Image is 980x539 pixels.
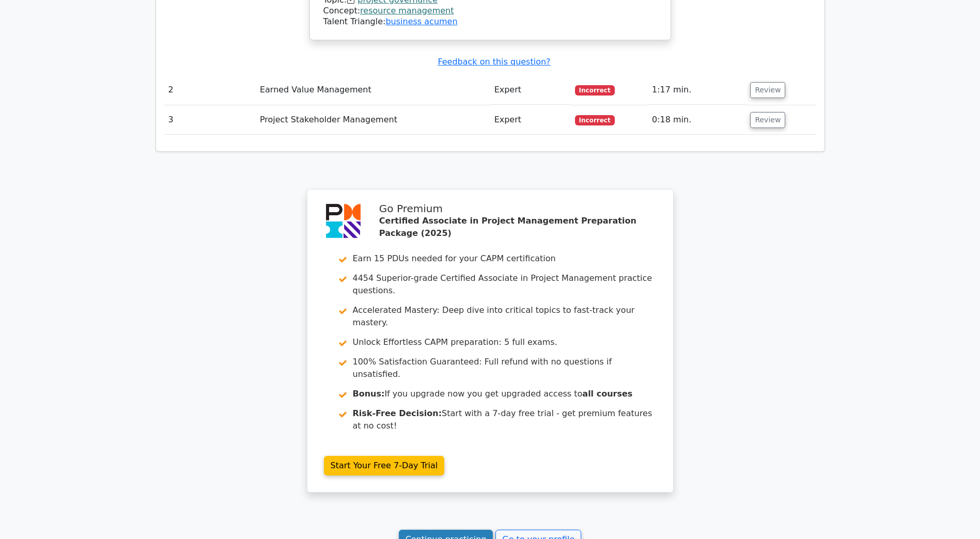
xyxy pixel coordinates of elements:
[164,75,256,105] td: 2
[648,105,746,135] td: 0:18 min.
[490,75,571,105] td: Expert
[750,112,785,128] button: Review
[575,115,615,125] span: Incorrect
[750,82,785,98] button: Review
[490,105,571,135] td: Expert
[324,456,445,475] a: Start Your Free 7-Day Trial
[360,6,454,15] a: resource management
[323,6,657,17] div: Concept:
[164,105,256,135] td: 3
[385,17,457,26] a: business acumen
[256,105,490,135] td: Project Stakeholder Management
[575,85,615,96] span: Incorrect
[648,75,746,105] td: 1:17 min.
[256,75,490,105] td: Earned Value Management
[438,57,550,67] a: Feedback on this question?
